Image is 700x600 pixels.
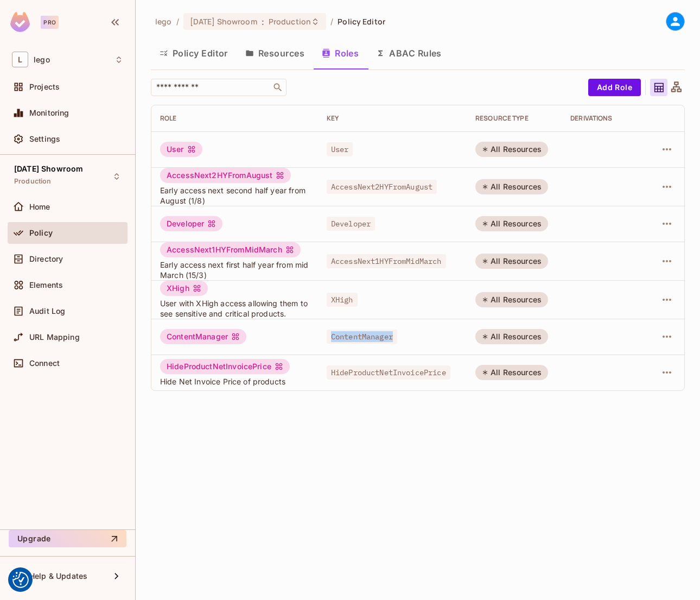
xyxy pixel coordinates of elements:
div: All Resources [475,179,548,194]
span: Policy [29,229,53,237]
div: All Resources [475,292,548,307]
div: Key [327,114,458,123]
img: SReyMgAAAABJRU5ErkJggg== [10,12,30,32]
span: Workspace: lego [34,55,50,64]
span: Production [269,16,311,27]
div: Developer [160,216,222,231]
span: Audit Log [29,307,65,315]
span: AccessNext2HYFromAugust [327,180,437,194]
span: Settings [29,135,60,143]
div: Derivations [570,114,639,123]
span: Projects [29,83,60,91]
div: User [160,142,202,157]
div: All Resources [475,254,548,269]
span: Elements [29,281,63,289]
span: Early access next second half year from August (1/8) [160,185,309,206]
div: All Resources [475,329,548,344]
li: / [330,16,333,27]
div: Role [160,114,309,123]
span: the active workspace [155,16,172,27]
div: AccessNext1HYFromMidMarch [160,242,301,257]
button: Add Role [588,79,641,96]
img: Revisit consent button [12,572,29,588]
span: ContentManager [327,330,397,344]
span: Developer [327,217,375,231]
li: / [176,16,179,27]
button: Resources [237,40,313,67]
div: HideProductNetInvoicePrice [160,359,290,374]
div: Pro [41,16,59,29]
span: : [261,17,265,26]
span: Policy Editor [338,16,385,27]
span: Directory [29,255,63,263]
div: All Resources [475,142,548,157]
span: L [12,52,28,67]
span: Connect [29,359,60,368]
span: XHigh [327,293,358,307]
div: AccessNext2HYFromAugust [160,168,291,183]
span: AccessNext1HYFromMidMarch [327,254,446,268]
span: Help & Updates [29,572,87,580]
span: Monitoring [29,109,69,117]
span: Hide Net Invoice Price of products [160,376,309,387]
span: User [327,142,353,156]
div: RESOURCE TYPE [475,114,553,123]
button: Consent Preferences [12,572,29,588]
span: Early access next first half year from mid March (15/3) [160,260,309,280]
div: XHigh [160,281,208,296]
button: ABAC Rules [367,40,450,67]
button: Roles [313,40,367,67]
span: Production [14,177,52,186]
div: All Resources [475,365,548,380]
span: [DATE] Showroom [14,165,83,173]
div: ContentManager [160,329,246,344]
button: Upgrade [9,530,126,547]
span: Home [29,203,50,211]
button: Policy Editor [151,40,237,67]
span: HideProductNetInvoicePrice [327,365,450,380]
div: All Resources [475,216,548,231]
span: [DATE] Showroom [190,16,257,27]
span: User with XHigh access allowing them to see sensitive and critical products. [160,298,309,319]
span: URL Mapping [29,333,80,342]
